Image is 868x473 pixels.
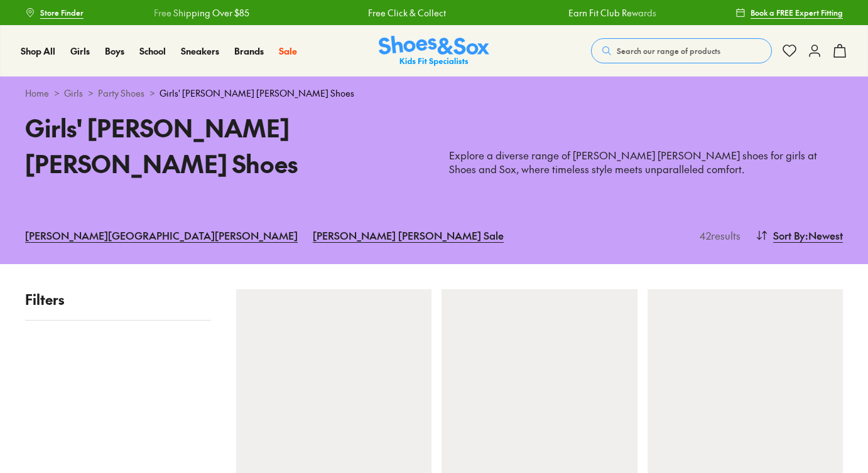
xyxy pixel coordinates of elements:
[40,7,84,18] span: Store Finder
[25,1,84,24] a: Store Finder
[25,289,211,310] p: Filters
[25,110,419,181] h1: Girls' [PERSON_NAME] [PERSON_NAME] Shoes
[751,7,843,18] span: Book a FREE Expert Fitting
[756,221,843,249] button: Sort By:Newest
[735,1,843,24] a: Book a FREE Expert Fitting
[591,38,772,63] button: Search our range of products
[181,45,219,58] a: Sneakers
[25,87,49,100] a: Home
[379,36,489,66] a: Shoes & Sox
[379,36,489,66] img: SNS_Logo_Responsive.svg
[64,87,83,100] a: Girls
[773,228,805,243] span: Sort By
[25,87,843,100] div: > > >
[105,45,124,58] a: Boys
[234,45,264,58] a: Brands
[21,45,55,58] a: Shop All
[160,87,354,100] span: Girls' [PERSON_NAME] [PERSON_NAME] Shoes
[98,87,144,100] a: Party Shoes
[139,45,166,58] a: School
[568,6,656,19] a: Earn Fit Club Rewards
[805,228,843,243] span: : Newest
[25,221,298,249] a: [PERSON_NAME][GEOGRAPHIC_DATA][PERSON_NAME]
[449,149,843,176] p: Explore a diverse range of [PERSON_NAME] [PERSON_NAME] shoes for girls at Shoes and Sox, where ti...
[695,228,741,243] p: 42 results
[153,6,249,19] a: Free Shipping Over $85
[313,221,504,249] a: [PERSON_NAME] [PERSON_NAME] Sale
[368,6,446,19] a: Free Click & Collect
[617,45,720,56] span: Search our range of products
[70,45,90,58] a: Girls
[279,45,297,58] a: Sale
